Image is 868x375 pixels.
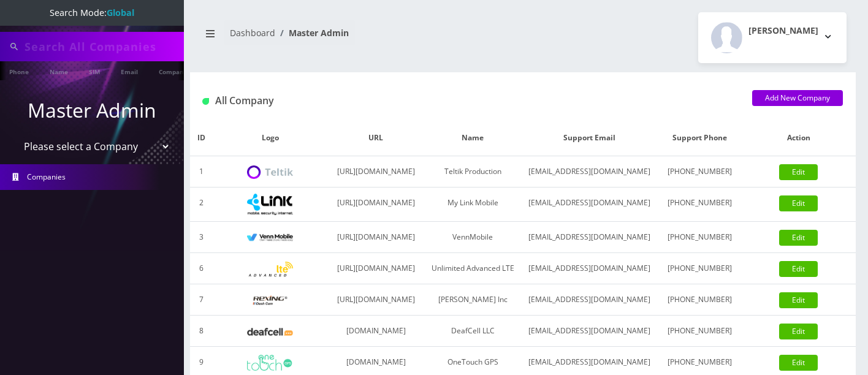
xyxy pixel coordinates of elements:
img: My Link Mobile [247,194,293,215]
td: [PHONE_NUMBER] [658,156,741,187]
td: 3 [190,222,213,253]
td: [URL][DOMAIN_NAME] [327,156,425,187]
th: Support Phone [658,120,741,156]
td: Unlimited Advanced LTE [425,253,520,284]
a: Edit [779,324,818,339]
td: [PHONE_NUMBER] [658,284,741,316]
th: Name [425,120,520,156]
td: [PHONE_NUMBER] [658,316,741,347]
th: Support Email [520,120,658,156]
a: Company [153,61,194,80]
h1: All Company [202,95,734,107]
img: VennMobile [247,233,293,242]
a: Name [44,61,74,80]
a: Phone [3,61,35,80]
a: Edit [779,164,818,180]
span: Companies [27,172,66,182]
h2: [PERSON_NAME] [748,26,818,36]
td: DeafCell LLC [425,316,520,347]
td: [EMAIL_ADDRESS][DOMAIN_NAME] [520,316,658,347]
td: 8 [190,316,213,347]
img: All Company [202,98,209,105]
a: Edit [779,195,818,211]
th: Action [741,120,856,156]
td: [EMAIL_ADDRESS][DOMAIN_NAME] [520,156,658,187]
td: [PHONE_NUMBER] [658,187,741,222]
a: Edit [779,261,818,277]
td: [URL][DOMAIN_NAME] [327,253,425,284]
td: [URL][DOMAIN_NAME] [327,222,425,253]
img: Unlimited Advanced LTE [247,262,293,277]
td: [PHONE_NUMBER] [658,222,741,253]
td: 2 [190,187,213,222]
a: Add New Company [752,90,843,106]
a: Edit [779,292,818,308]
img: OneTouch GPS [247,355,293,371]
nav: breadcrumb [199,20,514,55]
td: VennMobile [425,222,520,253]
td: [EMAIL_ADDRESS][DOMAIN_NAME] [520,253,658,284]
th: URL [327,120,425,156]
td: Teltik Production [425,156,520,187]
td: [DOMAIN_NAME] [327,316,425,347]
strong: Global [107,7,134,18]
td: [EMAIL_ADDRESS][DOMAIN_NAME] [520,284,658,316]
a: Email [115,61,144,80]
li: Master Admin [275,26,349,39]
input: Search All Companies [25,35,181,58]
td: [PERSON_NAME] Inc [425,284,520,316]
a: SIM [83,61,106,80]
img: DeafCell LLC [247,328,293,336]
td: [URL][DOMAIN_NAME] [327,187,425,222]
th: ID [190,120,213,156]
a: Edit [779,230,818,246]
td: 6 [190,253,213,284]
td: [PHONE_NUMBER] [658,253,741,284]
a: Dashboard [230,27,275,39]
td: 7 [190,284,213,316]
button: [PERSON_NAME] [698,12,847,63]
td: [EMAIL_ADDRESS][DOMAIN_NAME] [520,222,658,253]
a: Edit [779,355,818,371]
td: 1 [190,156,213,187]
th: Logo [213,120,327,156]
td: [URL][DOMAIN_NAME] [327,284,425,316]
img: Teltik Production [247,165,293,180]
td: My Link Mobile [425,187,520,222]
img: Rexing Inc [247,295,293,306]
span: Search Mode: [50,7,134,18]
td: [EMAIL_ADDRESS][DOMAIN_NAME] [520,187,658,222]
